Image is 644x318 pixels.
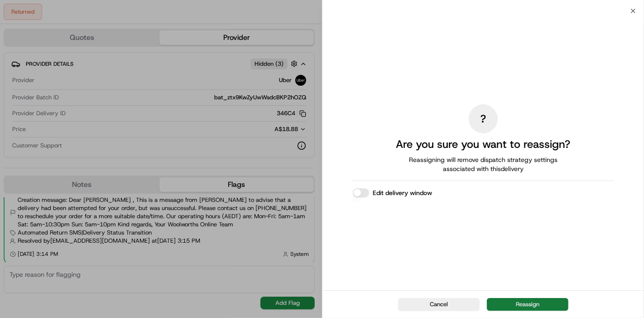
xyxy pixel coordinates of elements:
h2: Are you sure you want to reassign? [396,137,571,152]
button: Reassign [487,298,568,311]
button: Cancel [398,298,480,311]
label: Edit delivery window [373,188,432,197]
span: Reassigning will remove dispatch strategy settings associated with this delivery [396,155,570,173]
div: ? [469,104,498,133]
